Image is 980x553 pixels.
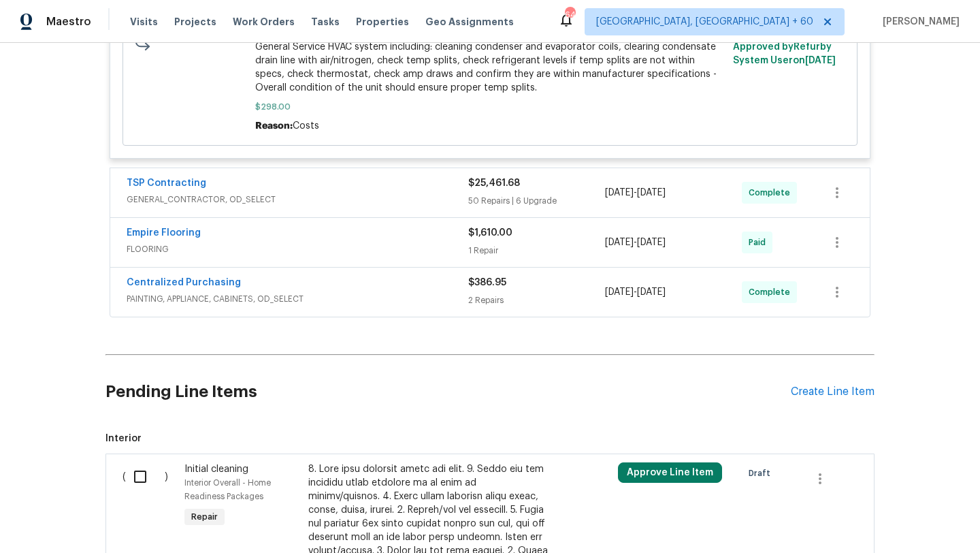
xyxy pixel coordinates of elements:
span: Complete [749,285,796,299]
span: [DATE] [605,287,634,297]
span: Visits [130,15,158,29]
div: Create Line Item [791,385,875,398]
div: 644 [565,8,574,22]
span: [DATE] [605,238,634,247]
span: GENERAL_CONTRACTOR, OD_SELECT [127,193,468,206]
span: [PERSON_NAME] [877,15,960,29]
span: [DATE] [605,188,634,197]
span: - [605,236,666,249]
span: Reason: [255,121,293,131]
span: Draft [749,467,776,480]
span: FLOORING [127,242,468,256]
span: Work Orders [233,15,295,29]
span: Projects [174,15,216,29]
a: TSP Contracting [127,178,206,188]
span: [DATE] [805,56,836,65]
span: Initial cleaning [184,464,248,474]
span: [DATE] [637,238,666,247]
button: Approve Line Item [618,462,722,483]
span: Properties [356,15,409,29]
span: General Service HVAC system including: cleaning condenser and evaporator coils, clearing condensa... [255,40,725,95]
span: $386.95 [468,278,506,287]
h2: Pending Line Items [105,360,791,424]
div: 2 Repairs [468,294,605,307]
span: Repair [186,510,223,524]
span: $1,610.00 [468,228,512,238]
span: [DATE] [637,188,666,197]
a: Empire Flooring [127,228,201,238]
span: $298.00 [255,100,725,114]
span: [GEOGRAPHIC_DATA], [GEOGRAPHIC_DATA] + 60 [596,15,813,29]
span: Costs [293,121,319,131]
span: - [605,285,666,299]
span: Interior [105,432,875,445]
span: PAINTING, APPLIANCE, CABINETS, OD_SELECT [127,292,468,306]
a: Centralized Purchasing [127,278,241,287]
span: Paid [749,236,771,249]
div: 50 Repairs | 6 Upgrade [468,194,605,208]
span: Maestro [46,15,91,29]
span: Interior Overall - Home Readiness Packages [184,479,271,501]
span: Tasks [311,17,340,27]
span: Complete [749,186,796,200]
div: 1 Repair [468,244,605,257]
span: $25,461.68 [468,178,520,188]
span: Geo Assignments [425,15,514,29]
span: [DATE] [637,287,666,297]
span: - [605,186,666,200]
